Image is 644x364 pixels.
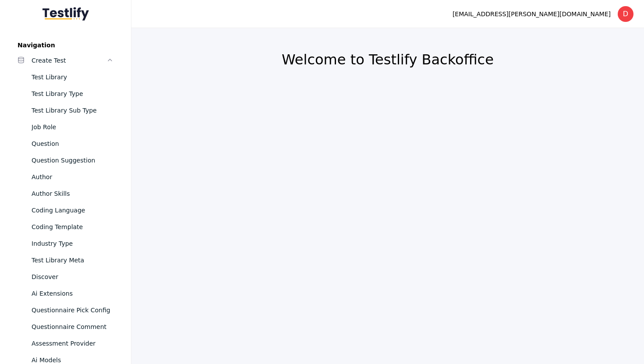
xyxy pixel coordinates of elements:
a: Test Library Meta [11,252,120,269]
a: Coding Language [11,202,120,219]
div: Coding Language [32,205,113,216]
a: Assessment Provider [11,335,120,352]
div: Questionnaire Comment [32,322,113,332]
a: Question [11,135,120,152]
div: Questionnaire Pick Config [32,305,113,315]
div: Test Library [32,72,113,82]
div: Job Role [32,122,113,132]
div: Question Suggestion [32,155,113,166]
div: Coding Template [32,222,113,232]
a: Job Role [11,119,120,135]
div: Test Library Type [32,88,113,99]
div: Test Library Meta [32,255,113,265]
a: Test Library Sub Type [11,102,120,119]
img: Testlify - Backoffice [42,7,89,21]
div: Ai Extensions [32,288,113,299]
div: Question [32,138,113,149]
div: Author Skills [32,188,113,199]
div: Test Library Sub Type [32,105,113,116]
a: Questionnaire Comment [11,318,120,335]
div: Create Test [32,55,106,66]
a: Coding Template [11,219,120,235]
div: Discover [32,272,113,282]
a: Ai Extensions [11,285,120,302]
div: Assessment Provider [32,338,113,349]
label: Navigation [11,42,120,49]
a: Discover [11,269,120,285]
a: Author [11,169,120,185]
a: Test Library Type [11,85,120,102]
a: Test Library [11,69,120,85]
div: [EMAIL_ADDRESS][PERSON_NAME][DOMAIN_NAME] [453,9,611,19]
a: Question Suggestion [11,152,120,169]
div: D [618,6,633,22]
a: Industry Type [11,235,120,252]
div: Author [32,172,113,182]
a: Author Skills [11,185,120,202]
h2: Welcome to Testlify Backoffice [152,51,623,68]
div: Industry Type [32,238,113,249]
a: Questionnaire Pick Config [11,302,120,318]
